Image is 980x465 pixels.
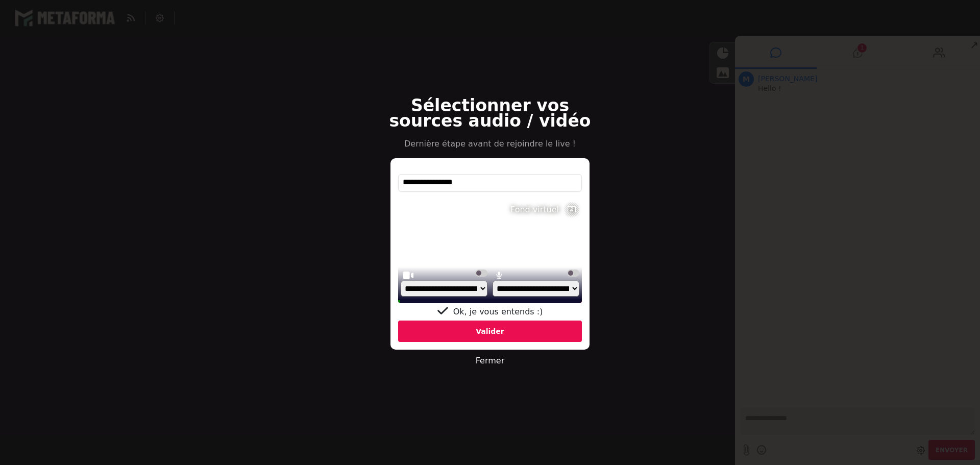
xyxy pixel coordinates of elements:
p: Dernière étape avant de rejoindre le live ! [385,138,595,150]
div: Fond virtuel [510,204,559,216]
a: Fermer [476,356,504,365]
span: Ok, je vous entends :) [453,307,543,316]
div: Valider [398,321,582,342]
h2: Sélectionner vos sources audio / vidéo [385,98,595,129]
